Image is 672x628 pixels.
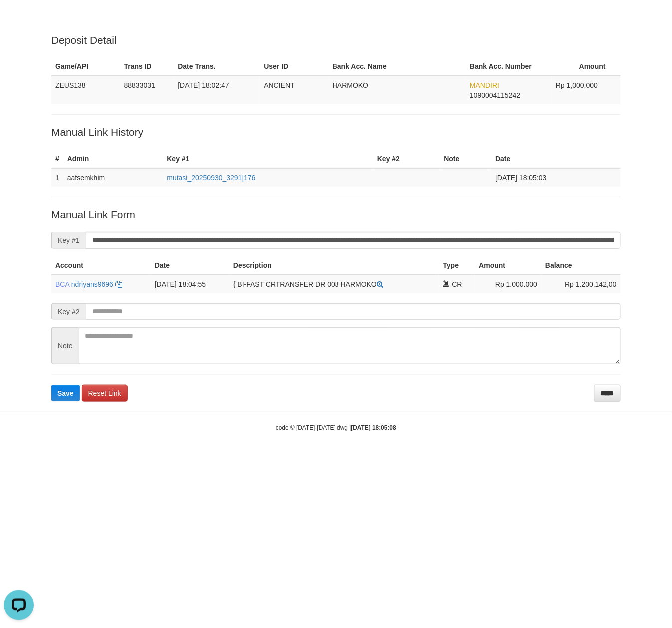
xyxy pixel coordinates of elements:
[55,280,69,288] span: BCA
[51,385,80,401] button: Save
[351,424,396,431] strong: [DATE] 18:05:08
[51,303,86,320] span: Key #2
[329,57,466,76] th: Bank Acc. Name
[51,150,63,168] th: #
[470,91,520,99] span: Copy 1090004115242 to clipboard
[264,81,294,89] span: ANCIENT
[439,256,475,275] th: Type
[466,57,552,76] th: Bank Acc. Number
[63,150,163,168] th: Admin
[276,424,396,431] small: code © [DATE]-[DATE] dwg |
[174,57,260,76] th: Date Trans.
[51,33,621,47] p: Deposit Detail
[452,280,462,288] span: CR
[51,125,621,139] p: Manual Link History
[88,389,121,397] span: Reset Link
[51,168,63,187] td: 1
[475,275,542,293] td: Rp 1.000.000
[120,57,174,76] th: Trans ID
[115,280,122,288] a: Copy ndriyans9696 to clipboard
[51,57,120,76] th: Game/API
[51,76,120,104] td: ZEUS138
[4,4,34,34] button: Open LiveChat chat widget
[491,150,621,168] th: Date
[51,256,151,275] th: Account
[120,76,174,104] td: 88833031
[71,280,113,288] a: ndriyans9696
[556,81,598,89] span: Rp 1,000,000
[51,207,621,222] p: Manual Link Form
[51,232,86,249] span: Key #1
[51,327,79,364] span: Note
[491,168,621,187] td: [DATE] 18:05:03
[167,174,255,182] a: mutasi_20250930_3291|176
[475,256,542,275] th: Amount
[163,150,373,168] th: Key #1
[333,81,368,89] span: HARMOKO
[260,57,329,76] th: User ID
[470,81,499,89] span: MANDIRI
[178,81,229,89] span: [DATE] 18:02:47
[541,275,621,293] td: Rp 1.200.142,00
[373,150,440,168] th: Key #2
[82,385,128,402] a: Reset Link
[57,389,74,397] span: Save
[63,168,163,187] td: aafsemkhim
[229,256,439,275] th: Description
[151,256,229,275] th: Date
[440,150,492,168] th: Note
[229,275,439,293] td: { BI-FAST CRTRANSFER DR 008 HARMOKO
[151,275,229,293] td: [DATE] 18:04:55
[552,57,621,76] th: Amount
[541,256,621,275] th: Balance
